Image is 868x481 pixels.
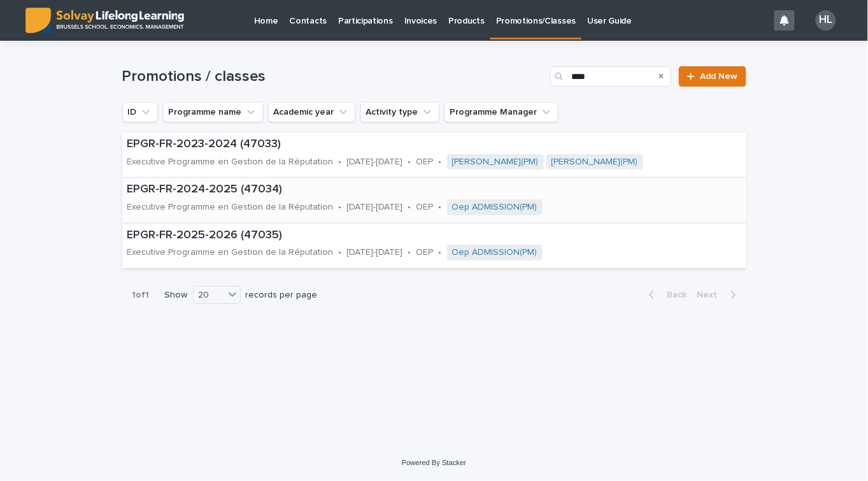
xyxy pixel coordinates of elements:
p: • [408,157,411,168]
button: Programme Manager [445,102,559,122]
a: EPGR-FR-2025-2026 (47035)Executive Programme en Gestion de la Réputation•[DATE]-[DATE]•OEP•Oep AD... [122,224,746,269]
button: Activity type [360,102,439,122]
p: [DATE]-[DATE] [347,202,403,213]
a: Powered By Stacker [402,459,466,466]
div: 20 [194,289,224,302]
p: Executive Programme en Gestion de la Réputation [127,157,334,168]
button: Back [639,289,692,301]
a: EPGR-FR-2023-2024 (47033)Executive Programme en Gestion de la Réputation•[DATE]-[DATE]•OEP•[PERSO... [122,133,746,178]
button: Academic year [268,102,355,122]
button: Programme name [163,102,263,122]
button: ID [122,102,158,122]
p: OEP [416,247,434,258]
p: [DATE]-[DATE] [347,247,403,258]
p: • [439,157,442,168]
img: ED0IkcNQHGZZMpCVrDht [25,8,184,33]
span: Add New [701,72,738,81]
p: • [408,247,411,258]
p: • [339,157,342,168]
p: records per page [246,290,318,301]
a: [PERSON_NAME](PM) [452,157,539,168]
p: 1 of 1 [122,280,160,311]
a: [PERSON_NAME](PM) [551,157,638,168]
p: EPGR-FR-2023-2024 (47033) [127,138,741,152]
a: Add New [679,66,746,87]
p: • [439,202,442,213]
p: • [339,247,342,258]
p: Executive Programme en Gestion de la Réputation [127,202,334,213]
p: EPGR-FR-2025-2026 (47035) [127,229,701,243]
p: • [439,247,442,258]
p: Show [165,290,188,301]
p: • [408,202,411,213]
span: Next [697,291,725,299]
p: • [339,202,342,213]
p: EPGR-FR-2024-2025 (47034) [127,183,701,197]
a: EPGR-FR-2024-2025 (47034)Executive Programme en Gestion de la Réputation•[DATE]-[DATE]•OEP•Oep AD... [122,178,746,223]
button: Next [692,289,746,301]
p: Executive Programme en Gestion de la Réputation [127,247,334,258]
div: HL [816,10,836,31]
span: Back [660,291,687,299]
p: [DATE]-[DATE] [347,157,403,168]
a: Oep ADMISSION(PM) [452,247,537,258]
h1: Promotions / classes [122,68,546,86]
input: Search [550,66,671,87]
p: OEP [416,157,434,168]
p: OEP [416,202,434,213]
a: Oep ADMISSION(PM) [452,202,537,213]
